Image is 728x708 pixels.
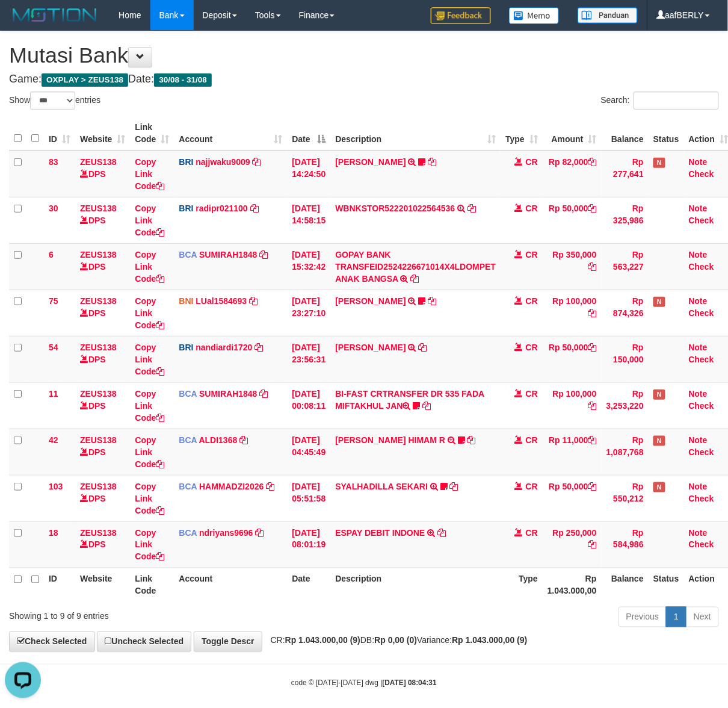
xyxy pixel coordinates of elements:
a: najjwaku9009 [196,157,250,167]
td: DPS [75,382,130,429]
td: DPS [75,475,130,521]
td: Rp 325,986 [602,197,649,243]
td: Rp 50,000 [543,336,602,382]
td: Rp 50,000 [543,197,602,243]
a: Toggle Descr [194,632,262,652]
a: Copy Link Code [135,435,164,469]
th: Status [649,116,684,151]
img: Feedback.jpg [431,7,491,24]
a: ZEUS138 [80,528,117,538]
td: Rp 277,641 [602,151,649,197]
a: Copy Rp 100,000 to clipboard [588,308,597,318]
strong: Rp 1.043.000,00 (9) [452,636,527,645]
a: Check [689,447,714,457]
a: Copy Rp 82,000 to clipboard [588,157,597,167]
a: Copy Rp 100,000 to clipboard [588,401,597,411]
a: Next [686,607,719,627]
span: 30/08 - 31/08 [154,73,212,87]
a: Copy Rp 350,000 to clipboard [588,262,597,272]
span: 103 [49,482,63,491]
span: BCA [179,482,197,491]
td: DPS [75,243,130,290]
a: Copy Link Code [135,343,164,376]
a: Note [689,250,708,259]
a: Copy ALDI1368 to clipboard [239,435,248,445]
td: Rp 150,000 [602,336,649,382]
a: Copy ALVA HIMAM R to clipboard [467,435,476,445]
a: SUMIRAH1848 [199,250,257,259]
td: Rp 550,212 [602,475,649,521]
td: [DATE] 23:56:31 [287,336,330,382]
span: CR [526,482,538,491]
span: CR: DB: Variance: [265,636,528,645]
a: Copy Rp 250,000 to clipboard [588,540,597,550]
input: Search: [634,92,719,110]
td: Rp 50,000 [543,475,602,521]
a: Copy Link Code [135,389,164,423]
a: 1 [666,607,686,627]
a: nandiardi1720 [196,343,252,352]
a: ZEUS138 [80,296,117,306]
a: Check [689,401,714,411]
a: [PERSON_NAME] HIMAM R [335,435,445,445]
td: DPS [75,336,130,382]
th: Account: activate to sort column ascending [174,116,287,151]
a: ALDI1368 [199,435,238,445]
a: Copy Link Code [135,250,164,284]
td: DPS [75,521,130,568]
td: DPS [75,151,130,197]
a: ZEUS138 [80,203,117,213]
a: ZEUS138 [80,482,117,491]
span: 6 [49,250,54,259]
span: 18 [49,528,58,538]
span: BCA [179,528,197,538]
span: BRI [179,157,193,167]
a: Copy nandiardi1720 to clipboard [255,343,264,352]
strong: [DATE] 08:04:31 [383,679,437,688]
td: DPS [75,197,130,243]
th: Account [174,568,287,602]
td: Rp 82,000 [543,151,602,197]
h1: Mutasi Bank [9,43,719,67]
th: Balance [602,116,649,151]
a: Copy LUal1584693 to clipboard [249,296,258,306]
a: Copy Rp 50,000 to clipboard [588,343,597,352]
a: Note [689,389,708,399]
a: Check [689,355,714,364]
td: [DATE] 05:51:58 [287,475,330,521]
th: Status [649,568,684,602]
span: 54 [49,343,58,352]
td: Rp 1,087,768 [602,429,649,475]
th: Date [287,568,330,602]
td: [DATE] 04:45:49 [287,429,330,475]
a: WBNKSTOR522201022564536 [335,203,455,213]
select: Showentries [30,92,75,110]
a: Copy najjwaku9009 to clipboard [253,157,261,167]
a: Copy ndriyans9696 to clipboard [256,528,264,538]
a: Copy WBNKSTOR522201022564536 to clipboard [467,203,476,213]
a: Copy ESPAY DEBIT INDONE to clipboard [437,528,446,538]
td: Rp 874,326 [602,290,649,336]
a: Copy HAMMADZI2026 to clipboard [266,482,274,491]
span: BCA [179,389,197,399]
td: Rp 563,227 [602,243,649,290]
label: Search: [601,92,719,110]
a: radipr021100 [196,203,247,213]
a: Copy Rp 11,000 to clipboard [588,435,597,445]
a: Uncheck Selected [97,632,191,652]
a: Note [689,157,708,167]
button: Open LiveChat chat widget [5,5,41,41]
label: Show entries [9,92,100,110]
span: 83 [49,157,58,167]
span: BNI [179,296,193,306]
a: Check [689,262,714,272]
a: Check [689,540,714,550]
td: [DATE] 08:01:19 [287,521,330,568]
span: CR [526,203,538,213]
a: Copy NOFAN MOHAMAD SAPUTRA to clipboard [428,296,437,306]
td: BI-FAST CRTRANSFER DR 535 FADA MIFTAKHUL JAN [330,382,501,429]
a: HAMMADZI2026 [199,482,264,491]
th: Balance [602,568,649,602]
th: ID [44,568,75,602]
a: Check Selected [9,632,95,652]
